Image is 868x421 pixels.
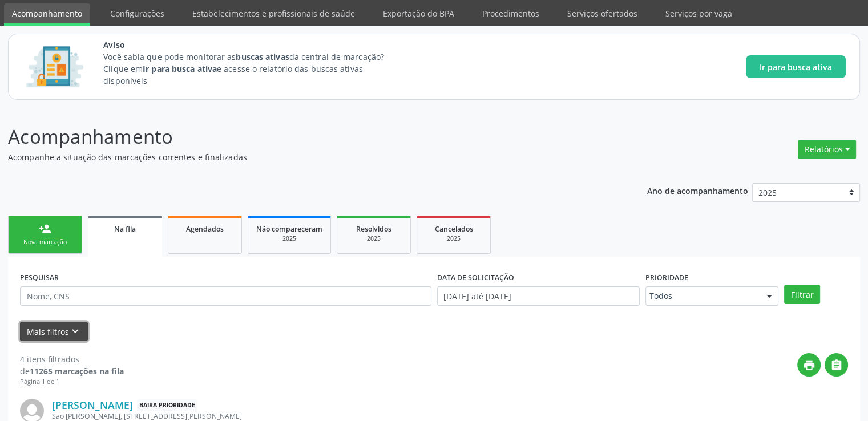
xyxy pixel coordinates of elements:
input: Nome, CNS [20,286,431,306]
span: Baixa Prioridade [137,399,197,411]
div: person_add [39,222,51,235]
input: Selecione um intervalo [437,286,640,306]
span: Cancelados [435,224,473,234]
div: Nova marcação [17,238,74,246]
button: Filtrar [784,285,820,304]
i: keyboard_arrow_down [69,325,82,338]
a: Acompanhamento [4,3,90,26]
span: Na fila [114,224,136,234]
img: Imagem de CalloutCard [22,41,87,92]
span: Ir para busca ativa [760,61,832,73]
div: de [20,365,124,377]
span: Resolvidos [356,224,391,234]
div: 2025 [345,234,402,243]
div: Sao [PERSON_NAME], [STREET_ADDRESS][PERSON_NAME] [52,411,677,421]
button: Mais filtroskeyboard_arrow_down [20,322,88,342]
p: Acompanhe a situação das marcações correntes e finalizadas [8,151,604,163]
a: Serviços por vaga [657,3,740,23]
label: Prioridade [645,269,688,286]
p: Você sabia que pode monitorar as da central de marcação? Clique em e acesse o relatório das busca... [103,51,405,87]
span: Aviso [103,39,405,51]
label: PESQUISAR [20,269,59,286]
i:  [830,359,843,371]
div: 4 itens filtrados [20,353,124,365]
button:  [825,353,848,377]
span: Todos [649,290,756,302]
strong: buscas ativas [236,51,289,62]
a: Procedimentos [474,3,547,23]
p: Acompanhamento [8,123,604,151]
i: print [803,359,815,371]
a: Exportação do BPA [375,3,462,23]
span: Não compareceram [256,224,322,234]
div: 2025 [425,234,482,243]
div: Página 1 de 1 [20,377,124,387]
span: Agendados [186,224,224,234]
button: Ir para busca ativa [746,55,846,78]
strong: 11265 marcações na fila [30,366,124,377]
a: Serviços ofertados [559,3,645,23]
button: Relatórios [798,140,856,159]
p: Ano de acompanhamento [647,183,748,197]
strong: Ir para busca ativa [143,63,217,74]
a: Configurações [102,3,172,23]
button: print [797,353,821,377]
label: DATA DE SOLICITAÇÃO [437,269,514,286]
a: [PERSON_NAME] [52,399,133,411]
a: Estabelecimentos e profissionais de saúde [184,3,363,23]
div: 2025 [256,234,322,243]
